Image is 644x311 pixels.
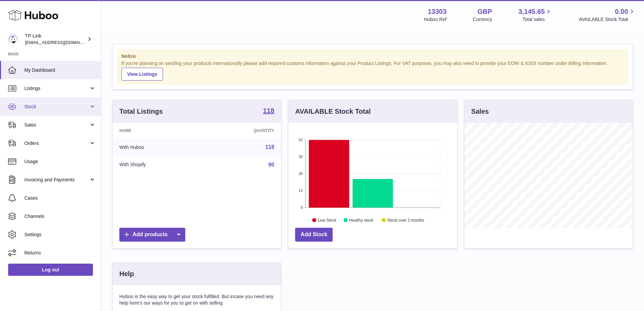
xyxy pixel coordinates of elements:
span: [EMAIL_ADDRESS][DOMAIN_NAME] [25,40,99,45]
span: Stock [24,104,89,110]
text: Healthy stock [349,218,374,222]
span: Returns [24,250,96,256]
span: Usage [24,158,96,165]
a: 118 [265,144,275,150]
div: Huboo Ref [424,16,447,23]
span: AVAILABLE Stock Total [579,16,636,23]
img: gaby.chen@tp-link.com [8,34,18,44]
span: Sales [24,122,89,128]
h3: Help [119,269,134,279]
text: 13 [299,188,303,193]
a: 118 [263,107,274,115]
a: Add products [119,228,185,242]
th: Name [113,123,204,138]
div: TP-Link [25,33,86,46]
div: Currency [473,16,492,23]
a: Add Stock [295,228,333,242]
span: 3,145.65 [519,7,545,16]
span: Channels [24,213,96,220]
a: Log out [8,264,93,276]
a: View Listings [121,68,163,81]
text: 26 [299,172,303,176]
strong: 13303 [428,7,447,16]
h3: AVAILABLE Stock Total [295,107,371,116]
span: Settings [24,231,96,238]
strong: GBP [477,7,492,16]
a: 3,145.65 Total sales [519,7,553,23]
a: 0.00 AVAILABLE Stock Total [579,7,636,23]
text: 39 [299,155,303,159]
span: Total sales [522,16,552,23]
h3: Total Listings [119,107,163,116]
a: 90 [268,162,275,168]
p: Huboo is the easy way to get your stock fulfilled. But incase you need any help here's our ways f... [119,293,274,306]
strong: Notice [121,53,624,60]
span: Invoicing and Payments [24,177,89,183]
text: Stock over 2 months [387,218,424,222]
text: 0 [301,205,303,209]
td: With Huboo [113,138,204,156]
div: If you're planning on sending your products internationally please add required customs informati... [121,60,624,81]
th: Quantity [204,123,281,138]
span: 0.00 [615,7,628,16]
text: 52 [299,138,303,142]
span: My Dashboard [24,67,96,73]
span: Listings [24,85,89,92]
span: Cases [24,195,96,201]
span: Orders [24,140,89,147]
text: Low Stock [318,218,337,222]
td: With Shopify [113,156,204,174]
h3: Sales [471,107,489,116]
strong: 118 [263,107,274,114]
